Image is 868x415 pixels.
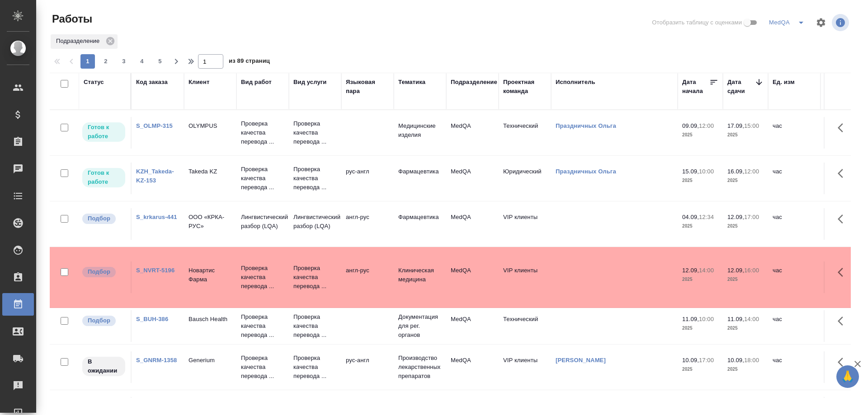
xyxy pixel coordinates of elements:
[744,357,759,364] p: 18:00
[135,54,149,69] button: 4
[699,316,714,322] p: 10:00
[293,213,337,231] p: Лингвистический разбор (LQA)
[821,163,866,194] td: 1
[446,351,499,383] td: MedQA
[832,163,854,184] button: Здесь прячутся важные кнопки
[832,351,854,373] button: Здесь прячутся важные кнопки
[727,78,755,96] div: Дата сдачи
[499,351,551,383] td: VIP клиенты
[727,357,744,364] p: 10.09,
[451,78,497,87] div: Подразделение
[398,167,442,176] p: Фармацевтика
[81,213,126,225] div: Можно подбирать исполнителей
[56,37,103,46] p: Подразделение
[699,122,714,129] p: 12:00
[241,354,284,381] p: Проверка качества перевода ...
[682,357,699,364] p: 10.09,
[682,168,699,175] p: 15.09,
[341,351,394,383] td: рус-англ
[503,78,547,96] div: Проектная команда
[810,12,832,33] span: Настроить таблицу
[117,54,131,69] button: 3
[293,264,337,291] p: Проверка качества перевода ...
[229,56,270,69] span: из 89 страниц
[241,264,284,291] p: Проверка качества перевода ...
[699,357,714,364] p: 17:00
[241,119,284,146] p: Проверка качества перевода ...
[136,168,174,184] a: KZH_Takeda-KZ-153
[682,222,718,231] p: 2025
[84,78,104,87] div: Статус
[398,78,425,87] div: Тематика
[88,168,120,187] p: Готов к работе
[499,208,551,240] td: VIP клиенты
[682,316,699,322] p: 11.09,
[832,208,854,230] button: Здесь прячутся важные кнопки
[398,312,442,340] p: Документация для рег. органов
[398,213,442,222] p: Фармацевтика
[773,78,795,87] div: Ед. изм
[832,14,851,31] span: Посмотреть информацию
[117,57,131,66] span: 3
[744,267,759,274] p: 16:00
[189,78,209,87] div: Клиент
[136,316,168,322] a: S_BUH-386
[727,131,764,140] p: 2025
[241,78,272,87] div: Вид работ
[727,324,764,333] p: 2025
[682,131,718,140] p: 2025
[189,121,232,131] p: OLYMPUS
[682,275,718,284] p: 2025
[398,266,442,284] p: Клиническая медицина
[832,310,854,332] button: Здесь прячутся важные кнопки
[88,357,120,375] p: В ожидании
[699,214,714,220] p: 12:34
[821,351,866,383] td: 1
[341,163,394,194] td: рус-англ
[398,354,442,381] p: Производство лекарственных препаратов
[727,176,764,185] p: 2025
[153,54,167,69] button: 5
[135,57,149,66] span: 4
[136,122,173,129] a: S_OLMP-315
[446,310,499,342] td: MedQA
[744,316,759,322] p: 14:00
[293,78,327,87] div: Вид услуги
[821,117,866,149] td: 4
[682,78,709,96] div: Дата начала
[699,168,714,175] p: 10:00
[682,122,699,129] p: 09.09,
[499,117,551,149] td: Технический
[836,365,859,388] button: 🙏
[99,54,113,69] button: 2
[556,357,606,364] a: [PERSON_NAME]
[346,78,389,96] div: Языковая пара
[51,34,118,49] div: Подразделение
[821,261,866,293] td: 2
[136,267,175,274] a: S_NVRT-5196
[821,310,866,342] td: 1
[241,165,284,192] p: Проверка качества перевода ...
[88,214,110,223] p: Подбор
[241,312,284,340] p: Проверка качества перевода ...
[293,119,337,146] p: Проверка качества перевода ...
[727,275,764,284] p: 2025
[727,267,744,274] p: 12.09,
[682,324,718,333] p: 2025
[768,208,821,240] td: час
[821,208,866,240] td: 3
[341,261,394,293] td: англ-рус
[744,214,759,220] p: 17:00
[189,315,232,324] p: Bausch Health
[81,121,126,143] div: Исполнитель может приступить к работе
[446,208,499,240] td: MedQA
[81,315,126,327] div: Можно подбирать исполнителей
[727,168,744,175] p: 16.09,
[293,354,337,381] p: Проверка качества перевода ...
[744,168,759,175] p: 12:00
[682,365,718,374] p: 2025
[398,121,442,140] p: Медицинские изделия
[241,213,284,231] p: Лингвистический разбор (LQA)
[682,214,699,220] p: 04.09,
[832,117,854,139] button: Здесь прячутся важные кнопки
